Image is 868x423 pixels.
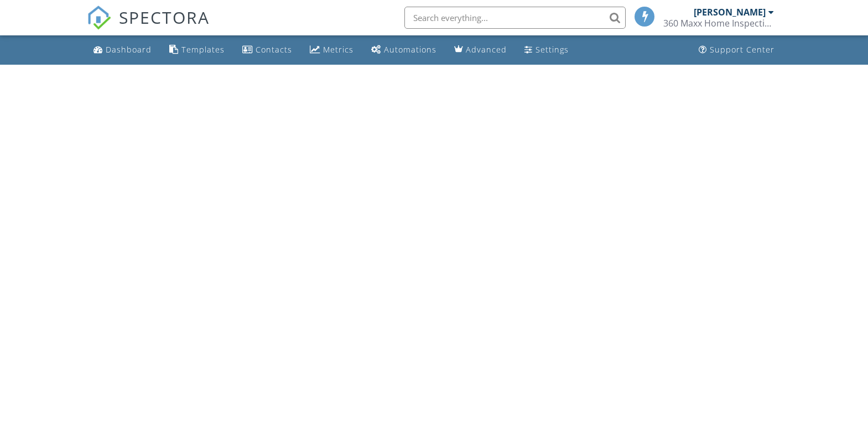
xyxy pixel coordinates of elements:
[87,6,111,30] img: The Best Home Inspection Software - Spectora
[520,40,573,60] a: Settings
[89,40,156,60] a: Dashboard
[404,7,626,29] input: Search everything...
[119,6,210,29] span: SPECTORA
[87,15,210,38] a: SPECTORA
[694,7,766,18] div: [PERSON_NAME]
[106,44,152,55] div: Dashboard
[466,44,507,55] div: Advanced
[663,18,774,29] div: 360 Maxx Home Inspections
[536,44,569,55] div: Settings
[238,40,297,60] a: Contacts
[323,44,354,55] div: Metrics
[710,44,775,55] div: Support Center
[367,40,441,60] a: Automations (Basic)
[694,40,779,60] a: Support Center
[384,44,436,55] div: Automations
[305,40,358,60] a: Metrics
[450,40,511,60] a: Advanced
[256,44,292,55] div: Contacts
[165,40,229,60] a: Templates
[181,44,225,55] div: Templates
